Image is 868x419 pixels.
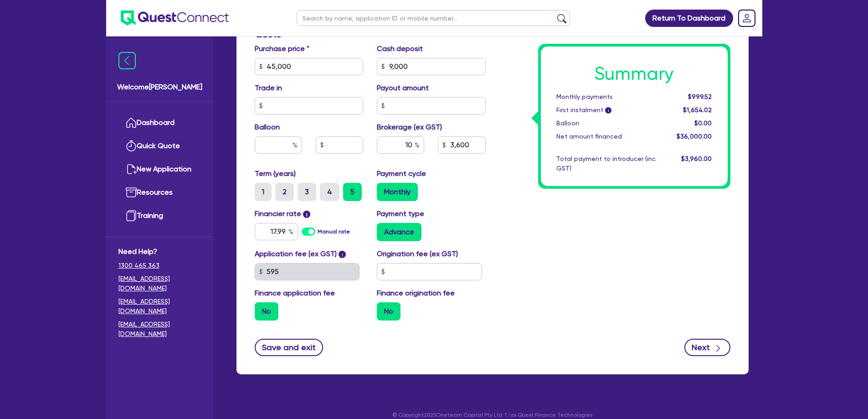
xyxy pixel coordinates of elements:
label: No [377,302,401,321]
div: First instalment [550,105,663,115]
label: Financier rate [255,208,311,219]
div: Balloon [550,119,663,128]
a: Dropdown toggle [735,6,759,30]
span: $1,654.02 [683,106,712,114]
button: Save and exit [255,339,324,356]
label: 3 [298,183,316,201]
span: Need Help? [118,246,201,257]
img: resources [126,187,137,198]
label: Finance application fee [255,288,335,299]
a: Resources [118,181,201,204]
a: [EMAIL_ADDRESS][DOMAIN_NAME] [118,274,201,293]
span: i [339,251,346,258]
label: 2 [275,183,294,201]
span: $999.52 [688,93,712,100]
label: Cash deposit [377,43,423,54]
p: © Copyright 2025 Oneteam Capital Pty Ltd T/as Quest Finance Technologies [230,411,755,419]
span: $3,960.00 [681,155,712,162]
a: Training [118,204,201,228]
label: Payout amount [377,83,429,93]
label: Origination fee (ex GST) [377,248,458,259]
label: 4 [320,183,339,201]
label: 1 [255,183,272,201]
img: training [126,210,137,221]
span: $0.00 [694,119,712,127]
label: Trade in [255,83,282,93]
a: Quick Quote [118,134,201,158]
div: Net amount financed [550,132,663,141]
label: Manual rate [318,228,350,236]
img: icon-menu-close [118,52,136,69]
label: Brokerage (ex GST) [377,122,442,133]
a: [EMAIL_ADDRESS][DOMAIN_NAME] [118,320,201,339]
span: i [303,211,310,218]
label: Term (years) [255,168,296,179]
label: No [255,302,278,321]
a: [EMAIL_ADDRESS][DOMAIN_NAME] [118,297,201,316]
label: Payment cycle [377,168,426,179]
span: i [605,108,611,114]
div: Total payment to introducer (inc GST) [550,154,663,173]
h1: Summary [556,63,712,85]
div: Monthly payments [550,92,663,102]
a: New Application [118,158,201,181]
span: Welcome [PERSON_NAME] [117,82,202,93]
img: quick-quote [126,140,137,151]
label: Monthly [377,183,418,201]
label: Balloon [255,122,280,133]
label: 5 [343,183,362,201]
button: Next [684,339,730,356]
label: Advance [377,223,421,241]
a: Return To Dashboard [645,10,733,27]
img: quest-connect-logo-blue [121,10,229,26]
input: Search by name, application ID or mobile number... [297,10,570,26]
label: Payment type [377,208,424,219]
label: Application fee (ex GST) [255,248,337,259]
a: Dashboard [118,111,201,134]
label: Purchase price [255,43,309,54]
tcxspan: Call 1300 465 363 via 3CX [118,262,159,269]
img: new-application [126,164,137,175]
span: $36,000.00 [677,133,712,140]
label: Finance origination fee [377,288,455,299]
